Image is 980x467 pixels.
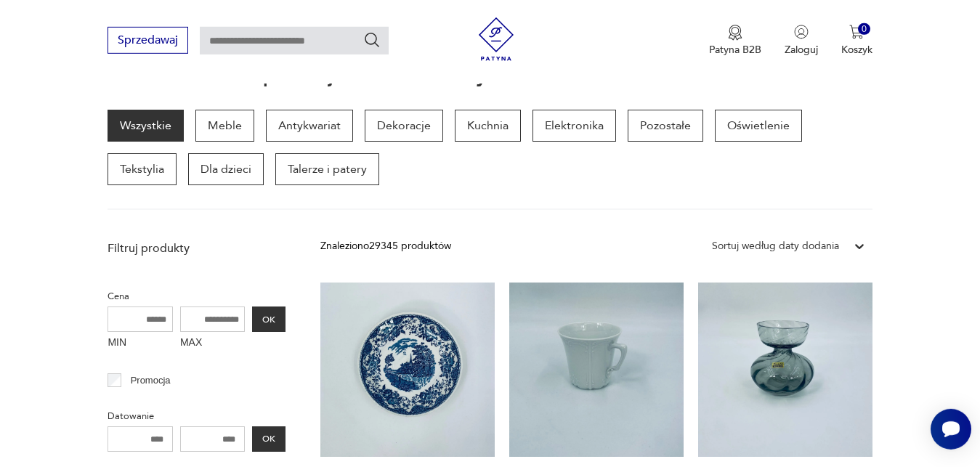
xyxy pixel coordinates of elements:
a: Elektronika [532,110,616,142]
img: Patyna - sklep z meblami i dekoracjami vintage [474,17,518,61]
a: Pozostałe [628,110,703,142]
p: Promocja [131,373,171,389]
label: MAX [180,332,246,355]
a: Antykwariat [266,110,353,142]
button: OK [252,426,286,452]
img: Ikona koszyka [849,25,864,39]
label: MIN [108,332,173,355]
div: 0 [858,23,870,36]
a: Ikona medaluPatyna B2B [709,25,761,57]
div: Sortuj według daty dodania [712,238,839,254]
a: Wszystkie [108,110,184,142]
img: Ikonka użytkownika [794,25,809,39]
a: Dekoracje [365,110,443,142]
a: Kuchnia [455,110,521,142]
button: Patyna B2B [709,25,761,57]
p: Datowanie [108,408,286,424]
p: Cena [108,288,286,304]
button: OK [252,306,286,332]
button: Sprzedawaj [108,27,188,54]
button: Zaloguj [785,25,818,57]
p: Patyna B2B [709,43,761,57]
a: Talerze i patery [275,153,379,185]
iframe: Smartsupp widget button [931,409,971,450]
a: Dla dzieci [188,153,264,185]
h1: Pełna oferta sklepu - najnowsze produkty [108,66,487,86]
img: Ikona medalu [728,25,742,41]
button: Szukaj [363,31,381,49]
a: Oświetlenie [715,110,802,142]
a: Meble [195,110,254,142]
a: Tekstylia [108,153,177,185]
a: Sprzedawaj [108,36,188,46]
button: 0Koszyk [841,25,872,57]
p: Zaloguj [785,43,818,57]
p: Filtruj produkty [108,240,286,256]
p: Koszyk [841,43,872,57]
div: Znaleziono 29345 produktów [320,238,451,254]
